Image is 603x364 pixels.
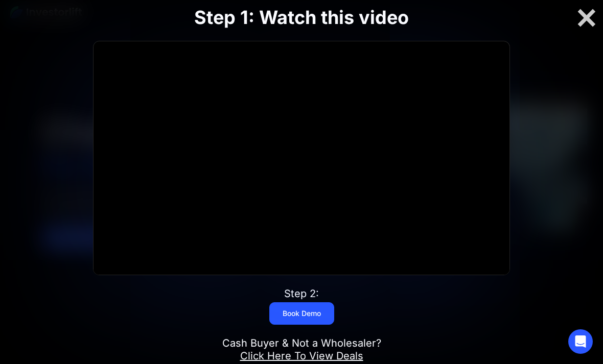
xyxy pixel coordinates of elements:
div: Step 2: [284,287,319,300]
a: Click Here To View Deals [240,350,363,362]
strong: Step 1: Watch this video [194,6,409,29]
a: Book Demo [269,302,334,325]
div: Cash Buyer & Not a Wholesaler? [222,337,381,362]
div: Open Intercom Messenger [568,329,593,354]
